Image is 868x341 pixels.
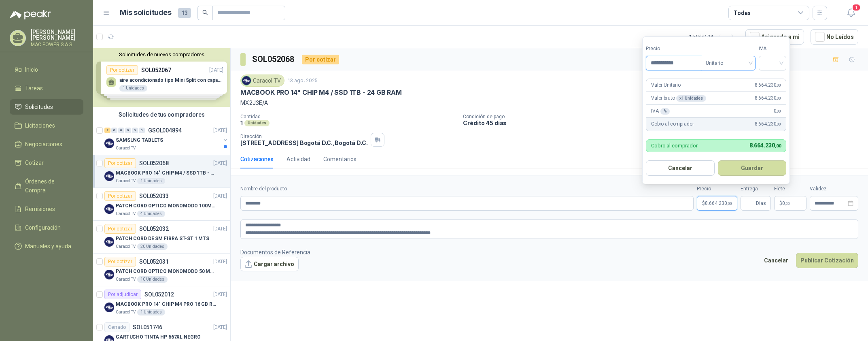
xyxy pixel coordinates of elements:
label: Flete [774,185,806,193]
div: Por cotizar [104,191,136,201]
span: 8.664.230 [749,142,781,149]
a: Solicitudes [10,99,83,115]
p: GSOL004894 [148,128,182,133]
span: 0 [774,107,781,115]
label: Validez [810,185,858,193]
div: Por cotizar [302,55,339,64]
p: MX2J3E/A [240,98,858,107]
p: Caracol TV [116,309,136,315]
p: Caracol TV [116,276,136,283]
p: SOL052032 [139,226,169,232]
p: 13 ago, 2025 [288,77,318,85]
span: Días [756,196,766,210]
span: Unitario [706,57,751,69]
span: 8.664.230 [755,94,781,102]
p: SOL052033 [139,193,169,199]
p: Condición de pago [463,114,865,119]
div: Actividad [287,155,310,164]
span: ,00 [775,143,781,149]
p: MAC POWER S.A.S [31,42,83,47]
a: Tareas [10,81,83,96]
img: Company Logo [104,139,114,148]
div: Por cotizar [104,158,136,168]
p: Cobro al comprador [651,143,698,148]
p: [DATE] [213,192,227,200]
a: Inicio [10,62,83,77]
div: 0 [111,128,117,133]
img: Company Logo [104,204,114,214]
p: PATCH CORD OPTICO MONOMODO 100MTS [116,202,216,210]
p: [DATE] [213,291,227,298]
span: ,00 [776,109,781,113]
div: 0 [118,128,124,133]
div: 0 [125,128,131,133]
span: ,00 [776,83,781,87]
p: 1 [240,119,243,126]
p: Caracol TV [116,211,136,217]
span: 13 [178,8,191,18]
label: Precio [697,185,737,193]
div: Solicitudes de tus compradores [93,107,230,122]
span: Inicio [25,65,38,74]
p: SOL052012 [144,292,174,297]
a: Por cotizarSOL052033[DATE] Company LogoPATCH CORD OPTICO MONOMODO 100MTSCaracol TV4 Unidades [93,188,230,221]
button: Asignado a mi [745,29,804,45]
span: $ [779,201,782,206]
button: No Leídos [811,29,858,45]
div: Caracol TV [240,75,284,87]
div: 1 - 50 de 104 [689,30,739,43]
p: Valor bruto [651,94,706,102]
p: PATCH CORD DE SM FIBRA ST-ST 1 MTS [116,235,209,243]
img: Company Logo [242,76,251,85]
span: search [202,10,208,15]
p: [DATE] [213,225,227,233]
p: $ 0,00 [774,196,806,211]
label: Entrega [741,185,771,193]
label: Precio [646,45,701,53]
span: Licitaciones [25,121,55,130]
p: Caracol TV [116,178,136,184]
a: Negociaciones [10,136,83,152]
p: Caracol TV [116,145,136,151]
span: Remisiones [25,205,55,213]
p: CARTUCHO TINTA HP 667XL NEGRO [116,333,201,341]
h1: Mis solicitudes [120,7,172,19]
p: $8.664.230,00 [697,196,737,211]
span: ,00 [776,122,781,126]
a: Licitaciones [10,118,83,133]
button: Solicitudes de nuevos compradores [96,51,227,58]
div: 0 [139,128,145,133]
div: x 1 Unidades [676,95,706,102]
span: Cotizar [25,158,44,167]
p: Dirección [240,134,367,139]
a: Por cotizarSOL052068[DATE] Company LogoMACBOOK PRO 14" CHIP M4 / SSD 1TB - 24 GB RAMCaracol TV1 U... [93,155,230,188]
button: Cancelar [646,160,715,176]
div: Por cotizar [104,257,136,266]
span: Solicitudes [25,102,53,111]
div: Cerrado [104,322,129,332]
img: Company Logo [104,171,114,181]
span: Negociaciones [25,140,62,149]
span: 8.664.230 [755,120,781,128]
div: Todas [734,9,751,17]
div: Por cotizar [104,224,136,234]
div: 10 Unidades [137,276,168,283]
a: Por cotizarSOL052031[DATE] Company LogoPATCH CORD OPTICO MONOMODO 50 MTSCaracol TV10 Unidades [93,254,230,286]
p: SOL052031 [139,259,169,264]
a: Configuración [10,220,83,235]
span: 8.664.230 [705,201,732,206]
a: Órdenes de Compra [10,174,83,198]
label: IVA [759,45,786,53]
p: [DATE] [213,324,227,331]
img: Company Logo [104,303,114,312]
div: 2 [104,128,110,133]
a: Por cotizarSOL052032[DATE] Company LogoPATCH CORD DE SM FIBRA ST-ST 1 MTSCaracol TV20 Unidades [93,221,230,254]
p: IVA [651,107,670,115]
div: 4 Unidades [137,211,165,217]
button: 1 [844,6,858,20]
h3: SOL052068 [252,53,295,66]
a: Por adjudicarSOL052012[DATE] Company LogoMACBOOK PRO 14" CHIP M4 PRO 16 GB RAM 1TBCaracol TV1 Uni... [93,286,230,319]
p: Valor Unitario [651,81,681,89]
div: Por adjudicar [104,290,141,299]
p: Cobro al comprador [651,120,694,128]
